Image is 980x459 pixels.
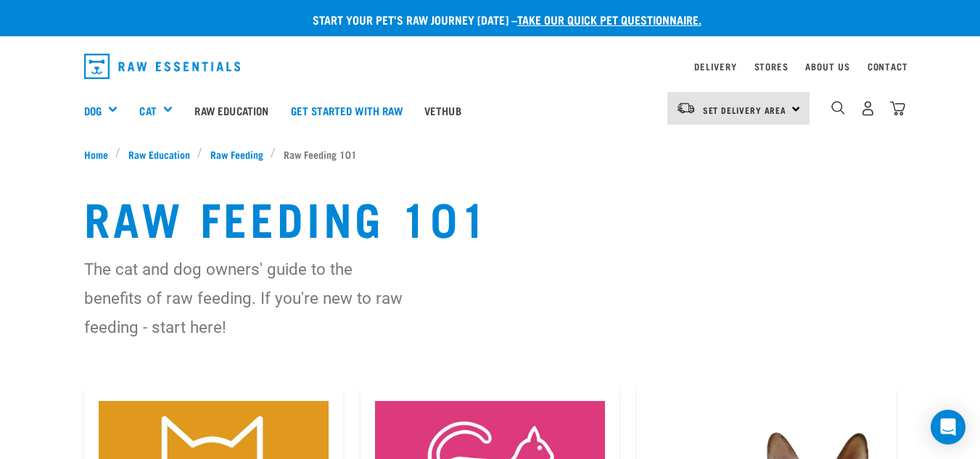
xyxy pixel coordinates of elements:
a: Raw Education [120,146,197,162]
a: Raw Education [184,81,279,139]
a: Home [84,146,116,162]
div: Open Intercom Messenger [931,410,965,444]
img: van-moving.png [676,102,696,115]
span: Raw Education [128,146,190,162]
img: Raw Essentials Logo [84,54,241,79]
span: Raw Feeding [210,146,263,162]
h1: Raw Feeding 101 [84,191,897,243]
p: The cat and dog owners' guide to the benefits of raw feeding. If you're new to raw feeding - star... [84,255,409,342]
img: home-icon-1@2x.png [831,101,845,115]
a: Raw Feeding [202,146,271,162]
span: Set Delivery Area [703,107,787,112]
a: About Us [805,64,849,69]
nav: dropdown navigation [73,48,908,85]
a: Delivery [694,64,736,69]
a: Stores [754,64,788,69]
img: user.png [860,101,876,116]
a: take our quick pet questionnaire. [517,16,701,22]
a: Vethub [413,81,472,139]
a: Cat [139,102,156,119]
a: Get started with Raw [280,81,413,139]
img: home-icon@2x.png [890,101,905,116]
nav: breadcrumbs [84,146,897,162]
span: Home [84,146,108,162]
a: Dog [84,102,102,119]
a: Contact [868,64,908,69]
